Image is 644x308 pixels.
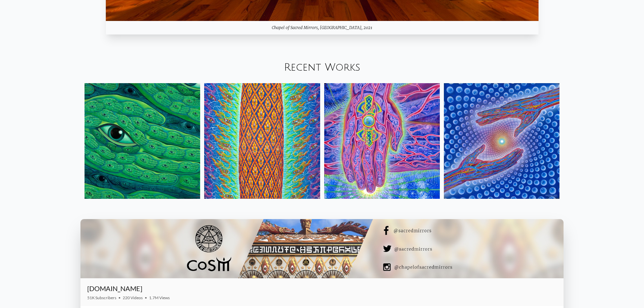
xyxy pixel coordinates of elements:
iframe: Subscribe to CoSM.TV on YouTube [518,287,557,295]
a: Recent Works [284,62,360,73]
span: 51K Subscribers [87,295,116,300]
span: 1.7M Views [149,295,170,300]
span: 220 Videos [123,295,143,300]
div: Chapel of Sacred Mirrors, [GEOGRAPHIC_DATA], 2021 [106,21,539,34]
span: • [145,295,147,300]
a: [DOMAIN_NAME] [87,284,142,292]
span: • [118,295,121,300]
